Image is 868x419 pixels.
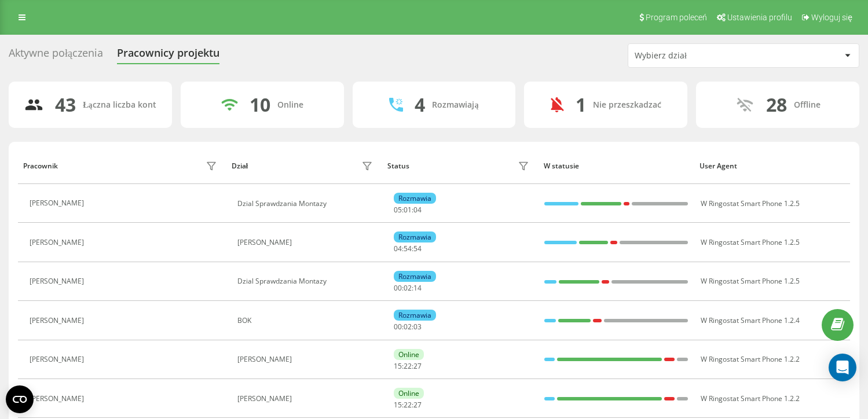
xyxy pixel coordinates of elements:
[394,245,422,253] div: : :
[55,94,76,116] div: 43
[394,271,436,282] div: Rozmawia
[413,322,422,332] span: 03
[394,231,436,242] div: Rozmawia
[415,94,425,116] div: 4
[387,162,409,170] div: Status
[701,276,800,286] span: W Ringostat Smart Phone 1.2.5
[413,361,422,371] span: 27
[394,361,402,371] span: 15
[394,401,422,409] div: : :
[30,199,87,207] div: [PERSON_NAME]
[394,400,402,410] span: 15
[30,355,87,363] div: [PERSON_NAME]
[237,395,375,403] div: [PERSON_NAME]
[237,317,375,325] div: BOK
[250,94,270,116] div: 10
[394,388,424,399] div: Online
[237,238,375,247] div: [PERSON_NAME]
[544,162,689,170] div: W statusie
[23,162,58,170] div: Pracownik
[394,283,402,293] span: 00
[394,310,436,321] div: Rozmawia
[6,385,34,413] button: Open CMP widget
[727,13,792,22] span: Ustawienia profilu
[117,47,219,65] div: Pracownicy projektu
[394,362,422,370] div: : :
[404,283,412,293] span: 02
[811,13,852,22] span: Wyloguj się
[394,206,422,214] div: : :
[701,315,800,325] span: W Ringostat Smart Phone 1.2.4
[701,199,800,208] span: W Ringostat Smart Phone 1.2.5
[237,200,375,208] div: Dzial Sprawdzania Montazy
[9,47,103,65] div: Aktywne połączenia
[394,205,402,215] span: 05
[413,400,422,410] span: 27
[30,277,87,285] div: [PERSON_NAME]
[701,237,800,247] span: W Ringostat Smart Phone 1.2.5
[394,323,422,331] div: : :
[232,162,248,170] div: Dział
[699,162,845,170] div: User Agent
[404,244,412,253] span: 54
[432,100,478,110] div: Rozmawiają
[576,94,586,116] div: 1
[794,100,821,110] div: Offline
[701,354,800,364] span: W Ringostat Smart Phone 1.2.2
[394,284,422,292] div: : :
[701,394,800,403] span: W Ringostat Smart Phone 1.2.2
[394,322,402,332] span: 00
[237,355,375,363] div: [PERSON_NAME]
[404,205,412,215] span: 01
[83,100,156,110] div: Łączna liczba kont
[30,238,87,247] div: [PERSON_NAME]
[394,193,436,204] div: Rozmawia
[635,51,773,61] div: Wybierz dział
[394,349,424,360] div: Online
[593,100,661,110] div: Nie przeszkadzać
[277,100,303,110] div: Online
[766,94,787,116] div: 28
[413,244,422,253] span: 54
[646,13,707,22] span: Program poleceń
[829,354,856,381] div: Open Intercom Messenger
[30,317,87,325] div: [PERSON_NAME]
[404,400,412,410] span: 22
[394,244,402,253] span: 04
[413,283,422,293] span: 14
[404,322,412,332] span: 02
[30,395,87,403] div: [PERSON_NAME]
[237,277,375,285] div: Dzial Sprawdzania Montazy
[404,361,412,371] span: 22
[413,205,422,215] span: 04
